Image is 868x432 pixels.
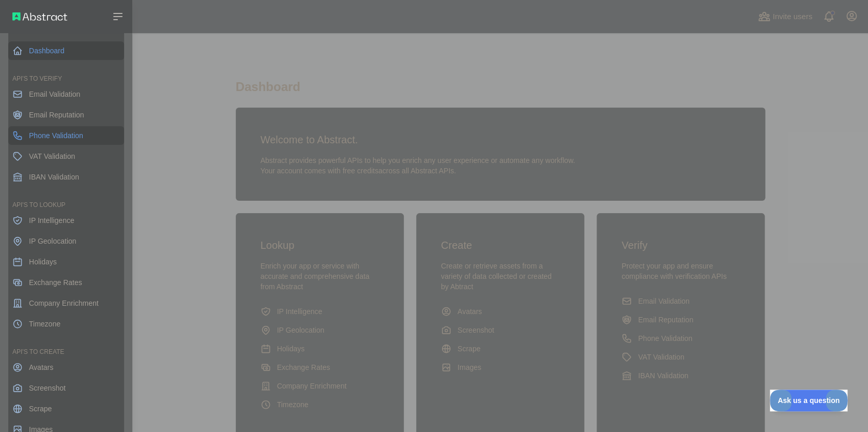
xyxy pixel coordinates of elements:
a: Exchange Rates [256,358,383,377]
span: Abstract provides powerful APIs to help you enrich any user experience or automate any workflow. [261,156,575,165]
div: API'S TO CREATE [8,335,124,356]
a: IP Intelligence [256,302,383,321]
div: API'S TO VERIFY [8,62,124,83]
span: Screenshot [458,325,494,335]
span: Email Reputation [638,315,693,325]
a: Holidays [256,339,383,358]
span: Scrape [458,344,480,354]
a: Timezone [256,395,383,414]
a: Phone Validation [617,329,744,348]
a: Email Reputation [617,310,744,329]
span: Enrich your app or service with accurate and comprehensive data from Abstract [261,262,370,291]
a: Screenshot [437,321,564,339]
a: Company Enrichment [8,294,124,312]
a: Avatars [8,358,124,377]
span: IBAN Validation [29,172,79,182]
span: IP Geolocation [29,236,77,246]
span: Email Validation [29,89,80,99]
a: IP Intelligence [8,211,124,230]
a: Avatars [437,302,564,321]
span: IBAN Validation [638,370,688,381]
span: VAT Validation [29,151,75,161]
a: Dashboard [8,41,124,60]
span: Images [458,362,481,373]
a: Email Reputation [8,106,124,124]
span: Protect your app and ensure compliance with verification APIs [621,262,726,280]
div: API'S TO LOOKUP [8,188,124,209]
span: IP Intelligence [277,306,323,317]
span: Your account comes with across all Abstract APIs. [261,167,456,175]
span: free credits [343,167,378,175]
a: IBAN Validation [617,366,744,385]
a: Email Validation [8,85,124,103]
span: Create or retrieve assets from a variety of data collected or created by Abtract [441,262,552,291]
span: Avatars [29,362,53,373]
span: IP Intelligence [29,215,74,226]
a: Exchange Rates [8,273,124,292]
h3: Lookup [261,238,379,252]
a: Screenshot [8,379,124,397]
h3: Welcome to Abstract. [261,132,740,147]
a: Holidays [8,252,124,271]
a: VAT Validation [8,147,124,166]
span: IP Geolocation [277,325,325,335]
span: Exchange Rates [29,277,82,288]
span: Company Enrichment [29,298,99,308]
h1: Dashboard [236,79,765,103]
span: Phone Validation [638,333,692,344]
span: Email Reputation [29,110,84,120]
span: VAT Validation [638,352,684,362]
a: Phone Validation [8,126,124,145]
span: Timezone [29,319,60,329]
a: Timezone [8,315,124,333]
a: VAT Validation [617,348,744,366]
a: Company Enrichment [256,377,383,395]
h3: Create [441,238,559,252]
span: Avatars [458,306,482,317]
span: Holidays [277,344,305,354]
span: Scrape [29,404,52,414]
img: Abstract API [12,12,67,21]
span: Holidays [29,257,57,267]
span: Email Validation [638,296,689,306]
a: IBAN Validation [8,168,124,186]
span: Exchange Rates [277,362,330,373]
a: IP Geolocation [8,232,124,250]
span: Company Enrichment [277,381,347,391]
span: Phone Validation [29,130,83,141]
span: Timezone [277,399,309,410]
a: Scrape [8,399,124,418]
a: Images [437,358,564,377]
a: Email Validation [617,292,744,310]
span: Invite users [772,11,812,23]
a: Scrape [437,339,564,358]
span: Screenshot [29,383,66,393]
h3: Verify [621,238,740,252]
button: Invite users [756,8,814,25]
iframe: Toggle Customer Support [770,390,847,411]
a: IP Geolocation [256,321,383,339]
